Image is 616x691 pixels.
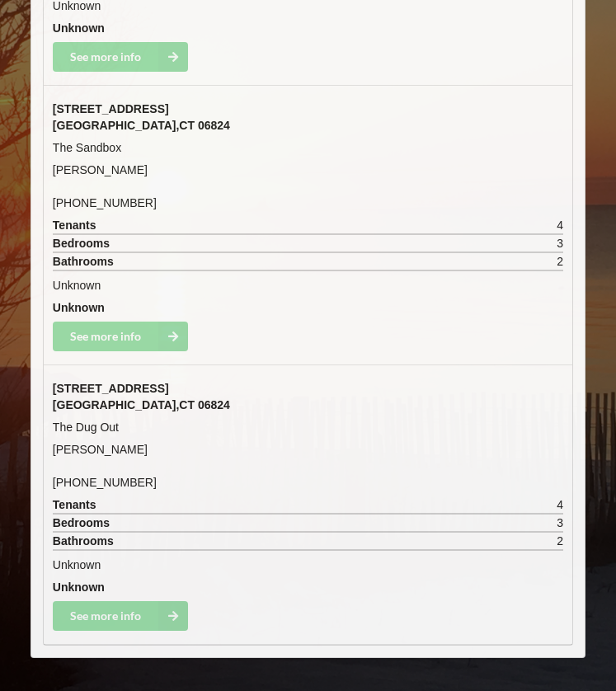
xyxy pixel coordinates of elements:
td: [PERSON_NAME] [PHONE_NUMBER] [44,158,571,214]
span: 2 [557,533,563,549]
td: [PERSON_NAME] [PHONE_NUMBER] [44,438,571,493]
span: Bedrooms [53,235,114,251]
span: Bathrooms [53,533,118,549]
span: Bathrooms [53,253,118,270]
span: 3 [557,515,563,531]
b: Unknown [53,301,105,314]
td: The Dug Out [44,416,571,438]
td: Unknown [44,553,571,576]
span: 3 [557,235,563,251]
span: 2 [557,253,563,270]
span: [GEOGRAPHIC_DATA] , CT 06824 [53,398,230,411]
span: 4 [557,496,563,513]
td: The Sandbox [44,136,571,158]
b: Unknown [53,21,105,35]
td: Unknown [44,274,571,296]
span: 4 [557,217,563,233]
span: [STREET_ADDRESS] [53,382,169,395]
span: Tenants [53,496,101,513]
b: Unknown [53,581,105,594]
span: Bedrooms [53,515,114,531]
span: [STREET_ADDRESS] [53,102,169,115]
span: [GEOGRAPHIC_DATA] , CT 06824 [53,119,230,132]
span: Tenants [53,217,101,233]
